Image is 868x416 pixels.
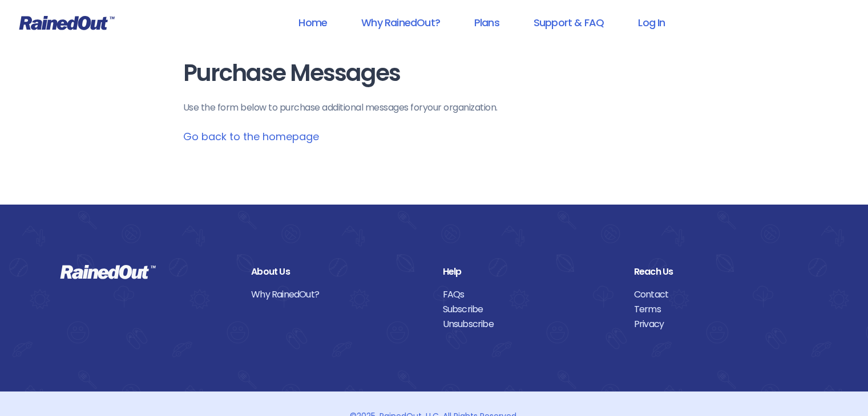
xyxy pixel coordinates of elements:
div: Reach Us [634,264,808,279]
div: Help [443,264,617,279]
h1: Purchase Messages [183,60,685,86]
p: Use the form below to purchase additional messages for your organization . [183,101,685,115]
a: Subscribe [443,302,617,317]
a: Support & FAQ [519,10,619,35]
a: Why RainedOut? [346,10,455,35]
a: Contact [634,287,808,302]
a: Privacy [634,317,808,332]
div: About Us [251,264,425,279]
a: Plans [459,10,514,35]
a: Unsubscribe [443,317,617,332]
a: Why RainedOut? [251,287,425,302]
a: Log In [623,10,680,35]
a: FAQs [443,287,617,302]
a: Terms [634,302,808,317]
a: Home [284,10,342,35]
a: Go back to the homepage [183,129,319,144]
